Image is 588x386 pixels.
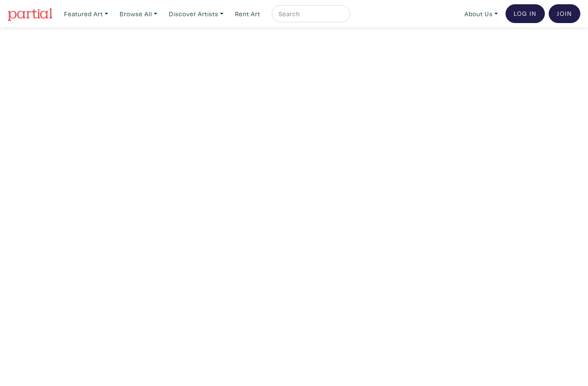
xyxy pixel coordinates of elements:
a: Discover Artists [165,5,227,23]
a: Log In [506,4,545,23]
a: Join [549,4,580,23]
a: Featured Art [60,5,112,23]
a: Rent Art [231,5,264,23]
a: Browse All [116,5,161,23]
a: About Us [461,5,502,23]
input: Search [278,9,342,19]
